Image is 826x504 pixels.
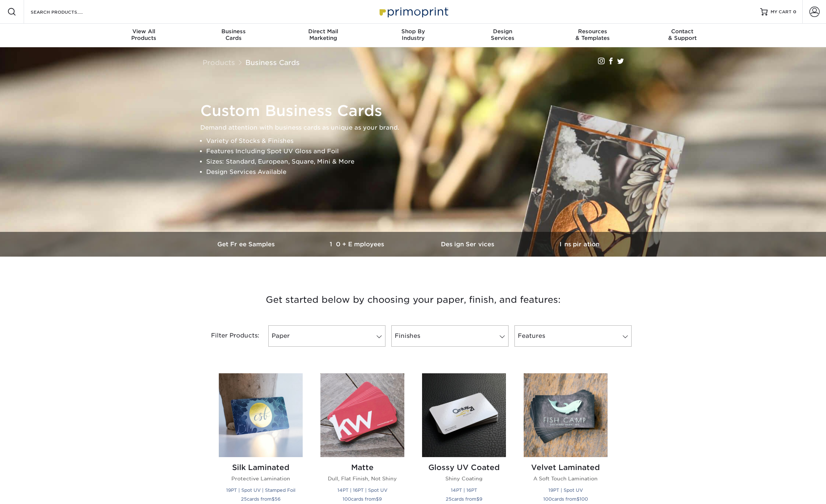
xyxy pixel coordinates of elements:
[368,28,458,41] div: Industry
[188,28,278,35] span: Business
[206,167,633,177] li: Design Services Available
[548,28,638,41] div: & Templates
[206,136,633,146] li: Variety of Stocks & Finishes
[446,496,482,502] small: cards from
[413,241,524,248] h3: Design Services
[268,325,385,347] a: Paper
[203,58,235,66] a: Products
[343,496,382,502] small: cards from
[241,496,281,502] small: cards from
[458,28,548,35] span: Design
[543,496,552,502] span: 100
[638,28,727,35] span: Contact
[458,28,548,41] div: Services
[226,487,295,493] small: 19PT | Spot UV | Stamped Foil
[302,241,413,248] h3: 10+ Employees
[476,496,479,502] span: $
[337,487,387,493] small: 14PT | 16PT | Spot UV
[422,475,506,482] p: Shiny Coating
[368,28,458,35] span: Shop By
[206,146,633,157] li: Features Including Spot UV Gloss and Foil
[30,7,102,16] input: SEARCH PRODUCTS.....
[638,24,727,47] a: Contact& Support
[99,24,189,47] a: View AllProducts
[188,28,278,41] div: Cards
[446,496,452,502] span: 25
[245,58,300,66] a: Business Cards
[206,157,633,167] li: Sizes: Standard, European, Square, Mini & More
[543,496,588,502] small: cards from
[391,325,509,347] a: Finishes
[320,463,404,472] h2: Matte
[219,373,303,457] img: Silk Laminated Business Cards
[320,373,404,457] img: Matte Business Cards
[219,475,303,482] p: Protective Lamination
[275,496,281,502] span: 56
[548,28,638,35] span: Resources
[524,475,608,482] p: A Soft Touch Lamination
[451,487,477,493] small: 14PT | 16PT
[376,496,379,502] span: $
[524,232,635,257] a: Inspiration
[320,475,404,482] p: Dull, Flat Finish, Not Shiny
[99,28,189,35] span: View All
[548,487,583,493] small: 19PT | Spot UV
[524,463,608,472] h2: Velvet Laminated
[638,28,727,41] div: & Support
[793,9,796,14] span: 0
[188,24,278,47] a: BusinessCards
[479,496,482,502] span: 9
[579,496,588,502] span: 100
[771,9,792,15] span: MY CART
[577,496,579,502] span: $
[379,496,382,502] span: 9
[514,325,632,347] a: Features
[524,241,635,248] h3: Inspiration
[343,496,351,502] span: 100
[191,325,265,347] div: Filter Products:
[368,24,458,47] a: Shop ByIndustry
[524,373,608,457] img: Velvet Laminated Business Cards
[548,24,638,47] a: Resources& Templates
[413,232,524,257] a: Design Services
[272,496,275,502] span: $
[200,123,633,133] p: Demand attention with business cards as unique as your brand.
[219,463,303,472] h2: Silk Laminated
[302,232,413,257] a: 10+ Employees
[200,102,633,120] h1: Custom Business Cards
[422,463,506,472] h2: Glossy UV Coated
[278,28,368,35] span: Direct Mail
[191,232,302,257] a: Get Free Samples
[278,24,368,47] a: Direct MailMarketing
[197,283,629,316] h3: Get started below by choosing your paper, finish, and features:
[241,496,247,502] span: 25
[376,4,450,20] img: Primoprint
[99,28,189,41] div: Products
[458,24,548,47] a: DesignServices
[191,241,302,248] h3: Get Free Samples
[278,28,368,41] div: Marketing
[422,373,506,457] img: Glossy UV Coated Business Cards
